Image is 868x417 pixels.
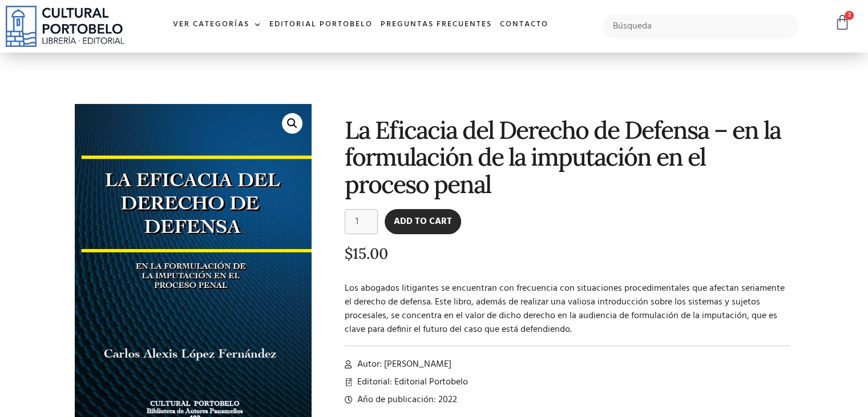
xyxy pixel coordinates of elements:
span: Editorial: Editorial Portobelo [354,375,468,389]
p: Los abogados litigantes se encuentran con frecuencia con situaciones procedimentales que afectan ... [345,282,790,336]
a: 🔍 [282,113,302,134]
a: Editorial Portobelo [265,13,377,37]
a: Ver Categorías [169,13,265,37]
input: Búsqueda [603,14,799,38]
a: 2 [834,14,850,31]
input: Product quantity [345,209,378,234]
a: Preguntas frecuentes [377,13,496,37]
span: 2 [845,11,854,20]
span: Año de publicación: 2022 [354,393,457,407]
a: Contacto [496,13,552,37]
span: $ [345,244,353,263]
span: Autor: [PERSON_NAME] [354,358,451,371]
h1: La Eficacia del Derecho de Defensa – en la formulación de la imputación en el proceso penal [345,117,790,198]
button: Add to cart [385,209,461,234]
bdi: 15.00 [345,244,388,263]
